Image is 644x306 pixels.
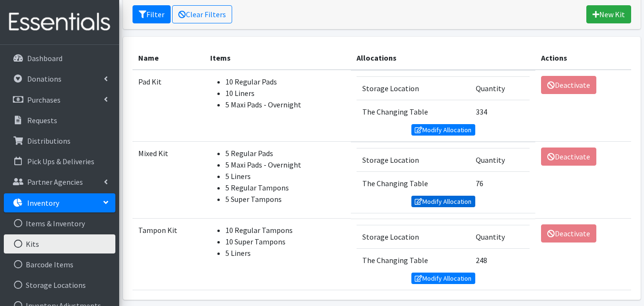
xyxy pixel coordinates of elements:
a: Items & Inventory [4,214,115,233]
p: Purchases [27,95,61,105]
p: Distributions [27,136,71,146]
a: Barcode Items [4,255,115,274]
a: Storage Locations [4,275,115,295]
p: Partner Agencies [27,177,83,187]
a: Inventory [4,193,115,212]
th: Name [133,46,204,70]
p: Pick Ups & Deliveries [27,157,94,166]
p: Dashboard [27,53,62,63]
a: Clear Filters [172,5,232,23]
td: The Changing Table [357,171,470,195]
button: Filter [133,5,171,23]
li: 10 Super Tampons [225,236,345,247]
a: New Kit [586,5,631,23]
li: 5 Maxi Pads - Overnight [225,99,345,110]
td: Quantity [470,225,530,248]
a: Pick Ups & Deliveries [4,152,115,171]
th: Actions [535,46,631,70]
a: Modify Allocation [411,196,475,207]
a: Dashboard [4,49,115,68]
td: Storage Location [357,225,470,248]
td: 334 [470,100,530,123]
li: 5 Maxi Pads - Overnight [225,159,345,170]
td: Quantity [470,148,530,171]
td: The Changing Table [357,100,470,123]
td: Tampon Kit [133,219,204,290]
td: Quantity [470,76,530,100]
a: Kits [4,234,115,253]
a: Purchases [4,90,115,109]
td: 248 [470,248,530,272]
th: Items [204,46,351,70]
a: Donations [4,69,115,88]
td: Storage Location [357,148,470,171]
td: Mixed Kit [133,142,204,219]
img: HumanEssentials [4,6,115,38]
p: Inventory [27,198,59,208]
li: 5 Liners [225,170,345,182]
li: 5 Regular Tampons [225,182,345,193]
a: Requests [4,111,115,130]
td: Storage Location [357,76,470,100]
a: Distributions [4,131,115,150]
td: 76 [470,171,530,195]
td: Pad Kit [133,70,204,142]
li: 5 Regular Pads [225,148,345,159]
a: Modify Allocation [411,124,475,136]
li: 5 Liners [225,247,345,259]
li: 10 Regular Pads [225,76,345,87]
a: Modify Allocation [411,273,475,284]
p: Requests [27,116,57,125]
li: 10 Liners [225,87,345,99]
th: Allocations [351,46,535,70]
li: 5 Super Tampons [225,193,345,205]
p: Donations [27,74,61,84]
td: The Changing Table [357,248,470,272]
a: Partner Agencies [4,172,115,191]
li: 10 Regular Tampons [225,224,345,236]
